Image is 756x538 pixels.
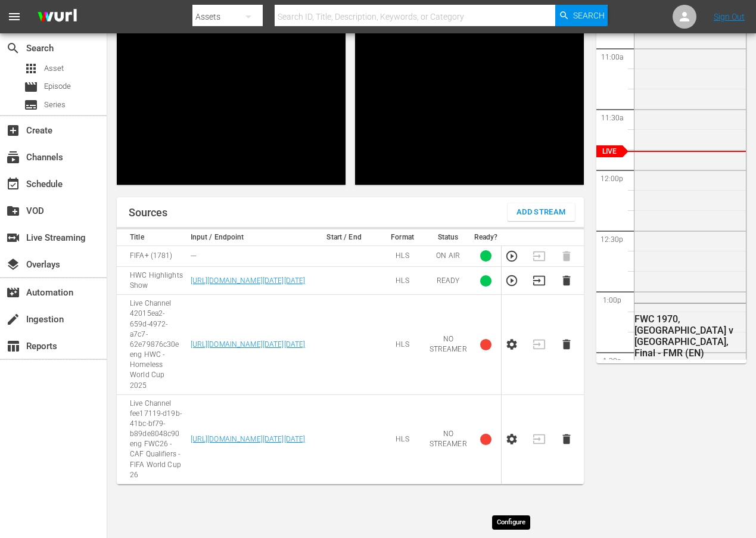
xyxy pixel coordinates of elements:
span: Search [573,5,605,26]
div: FWC 1970, [GEOGRAPHIC_DATA] v [GEOGRAPHIC_DATA], Final - FMR (EN) [634,313,743,359]
th: Ready? [471,229,502,246]
th: Title [117,229,187,246]
span: Automation [6,285,20,300]
a: Sign Out [714,12,745,21]
td: FIFA+ (1781) [117,245,187,266]
button: Delete [560,274,573,287]
button: Add Stream [508,203,575,221]
button: Delete [560,338,573,351]
span: Live Streaming [6,231,20,245]
td: HLS [379,266,425,294]
a: [URL][DOMAIN_NAME][DATE][DATE] [191,340,306,349]
a: [URL][DOMAIN_NAME][DATE][DATE] [191,435,306,443]
span: Ingestion [6,312,20,326]
td: NO STREAMER [426,394,471,484]
span: Episode [24,80,38,94]
td: Live Channel fee17119-d19b-41bc-bf79-b89de8048c90 eng FWC26 - CAF Qualifiers - FIFA World Cup 26 [117,394,187,484]
td: NO STREAMER [426,295,471,394]
span: Add Stream [517,206,566,219]
button: Search [555,5,608,26]
td: ON AIR [426,245,471,266]
td: Live Channel 42015ea2-659d-4972-a7c7-62e79876c30e eng HWC - Homeless World Cup 2025 [117,295,187,394]
span: Schedule [6,177,20,191]
button: Delete [560,433,573,446]
span: Episode [44,80,71,92]
h1: Sources [129,207,167,219]
span: Create [6,123,20,138]
span: Search [6,41,20,55]
span: Overlays [6,257,20,272]
th: Input / Endpoint [187,229,309,246]
td: HWC Highlights Show [117,266,187,294]
span: Asset [44,63,64,74]
span: Series [44,99,66,111]
span: VOD [6,204,20,218]
td: HLS [379,245,425,266]
td: HLS [379,394,425,484]
span: Asset [24,61,38,76]
th: Start / End [309,229,379,246]
span: subtitles [24,98,38,112]
span: menu [7,10,21,24]
td: --- [187,245,309,266]
td: HLS [379,295,425,394]
span: Channels [6,150,20,164]
img: ans4CAIJ8jUAAAAAAAAAAAAAAAAAAAAAAAAgQb4GAAAAAAAAAAAAAAAAAAAAAAAAJMjXAAAAAAAAAAAAAAAAAAAAAAAAgAT5G... [29,3,86,31]
td: READY [426,266,471,294]
span: Reports [6,339,20,353]
th: Format [379,229,425,246]
th: Status [426,229,471,246]
a: [URL][DOMAIN_NAME][DATE][DATE] [191,276,306,285]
